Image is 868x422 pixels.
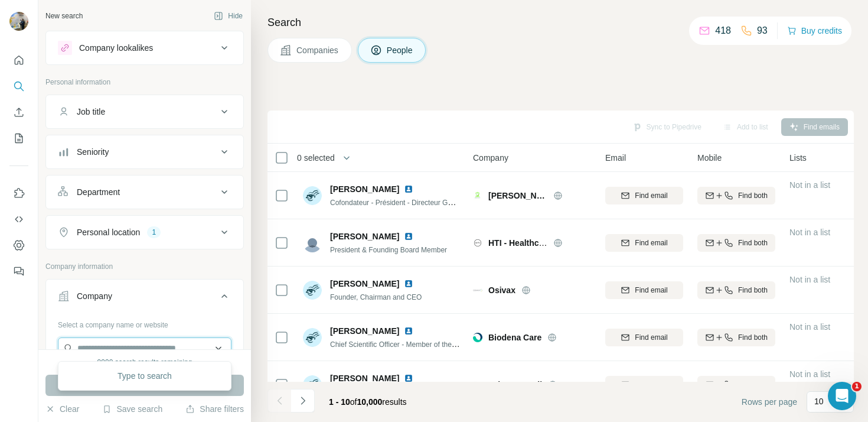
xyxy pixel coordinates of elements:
[757,24,768,38] p: 93
[697,152,722,164] span: Mobile
[46,34,243,62] button: Company lookalikes
[46,138,243,166] button: Seniority
[715,24,731,38] p: 418
[697,234,775,252] button: Find both
[303,328,322,347] img: Avatar
[488,332,541,343] span: Biodena Care
[45,403,79,415] button: Clear
[330,231,399,242] span: [PERSON_NAME]
[212,2,374,28] div: Watch our October Product update
[9,50,28,71] button: Quick start
[473,285,482,295] img: Logo of Osivax
[46,218,243,246] button: Personal location1
[569,5,581,17] div: Close Step
[77,146,109,158] div: Seniority
[789,228,830,237] span: Not in a list
[291,389,315,413] button: Navigate to next page
[635,190,667,201] span: Find email
[330,325,399,337] span: [PERSON_NAME]
[46,282,243,315] button: Company
[329,397,407,407] span: results
[697,376,775,394] button: Find both
[404,279,413,288] img: LinkedIn logo
[789,369,830,379] span: Not in a list
[9,261,28,282] button: Feedback
[357,397,383,407] span: 10,000
[488,284,515,296] span: Osivax
[45,261,244,272] p: Company information
[852,382,862,391] span: 1
[473,380,482,389] img: Logo of Orios Conseil
[9,235,28,256] button: Dashboard
[147,227,161,238] div: 1
[473,333,482,342] img: Logo of Biodena Care
[605,187,683,204] button: Find email
[789,322,830,332] span: Not in a list
[404,184,413,194] img: LinkedIn logo
[79,42,153,54] div: Company lookalikes
[828,382,856,410] iframe: Intercom live chat
[738,332,768,343] span: Find both
[330,246,447,254] span: President & Founding Board Member
[605,376,683,394] button: Find email
[697,329,775,346] button: Find both
[738,379,768,390] span: Find both
[205,7,251,25] button: Hide
[330,372,399,384] span: [PERSON_NAME]
[635,379,667,390] span: Find email
[814,395,824,407] p: 10
[267,14,854,31] h4: Search
[45,77,244,87] p: Personal information
[296,44,340,56] span: Companies
[742,396,797,408] span: Rows per page
[404,326,413,336] img: LinkedIn logo
[605,234,683,252] button: Find email
[488,379,542,391] span: Orios Conseil
[9,102,28,123] button: Enrich CSV
[605,152,626,164] span: Email
[350,397,357,407] span: of
[61,364,229,388] div: Type to search
[473,191,482,200] img: Logo of Greenleaf
[9,209,28,230] button: Use Surfe API
[404,374,413,383] img: LinkedIn logo
[46,98,243,126] button: Job title
[303,281,322,300] img: Avatar
[404,232,413,241] img: LinkedIn logo
[185,403,244,415] button: Share filters
[473,238,482,248] img: Logo of HTI - Healthcare AND Technology International
[789,180,830,190] span: Not in a list
[330,197,515,207] span: Cofondateur - Président - Directeur Général - Ingénieur IoT
[97,357,192,368] div: 9990 search results remaining
[329,397,350,407] span: 1 - 10
[697,187,775,204] button: Find both
[330,293,422,301] span: Founder, Chairman and CEO
[605,281,683,299] button: Find email
[330,183,399,195] span: [PERSON_NAME]
[330,339,536,349] span: Chief Scientific Officer - Member of the executive board - Founder
[303,375,322,394] img: Avatar
[77,106,105,118] div: Job title
[488,238,671,248] span: HTI - Healthcare AND Technology International
[330,278,399,290] span: [PERSON_NAME]
[45,11,83,21] div: New search
[697,281,775,299] button: Find both
[9,128,28,149] button: My lists
[635,285,667,296] span: Find email
[605,329,683,346] button: Find email
[77,226,140,238] div: Personal location
[77,290,112,302] div: Company
[77,186,120,198] div: Department
[58,315,231,330] div: Select a company name or website
[297,152,335,164] span: 0 selected
[789,152,807,164] span: Lists
[303,186,322,205] img: Avatar
[488,190,547,202] span: [PERSON_NAME]
[635,238,667,248] span: Find email
[9,76,28,97] button: Search
[787,22,842,39] button: Buy credits
[102,403,162,415] button: Save search
[635,332,667,343] span: Find email
[9,12,28,31] img: Avatar
[789,275,830,284] span: Not in a list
